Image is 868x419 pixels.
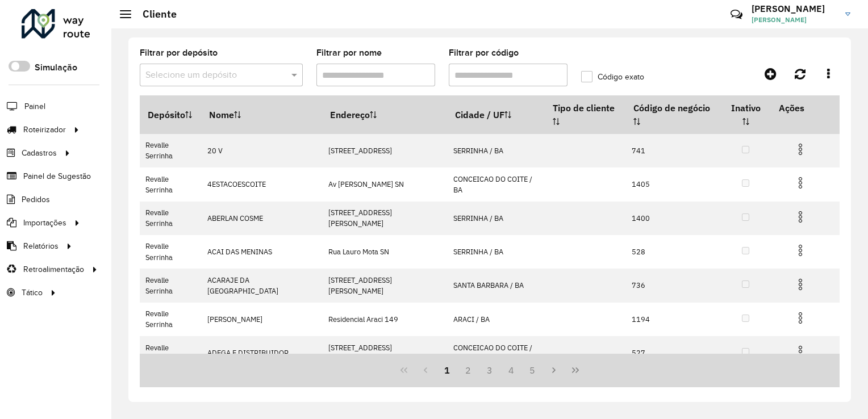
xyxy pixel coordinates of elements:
[545,96,626,134] th: Tipo de cliente
[771,96,839,120] th: Ações
[202,269,323,302] td: ACARAJE DA [GEOGRAPHIC_DATA]
[752,15,837,25] span: [PERSON_NAME]
[140,96,202,134] th: Depósito
[22,194,50,206] span: Pedidos
[500,359,522,381] button: 4
[625,96,720,134] th: Código de negócio
[202,167,323,201] td: 4ESTACOESCOITE
[316,46,382,60] label: Filtrar por nome
[752,3,837,14] h3: [PERSON_NAME]
[35,61,77,74] label: Simulação
[720,96,771,134] th: Inativo
[23,240,59,252] span: Relatórios
[140,134,202,167] td: Revalle Serrinha
[323,336,448,370] td: [STREET_ADDRESS][PERSON_NAME]
[23,263,84,275] span: Retroalimentação
[625,303,720,336] td: 1194
[625,269,720,302] td: 736
[323,303,448,336] td: Residencial Araci 149
[323,167,448,201] td: Av [PERSON_NAME] SN
[22,147,57,159] span: Cadastros
[23,170,91,182] span: Painel de Sugestão
[447,336,544,370] td: CONCEICAO DO COITE / BA
[23,124,66,136] span: Roteirizador
[447,96,544,134] th: Cidade / UF
[625,336,720,370] td: 527
[323,235,448,269] td: Rua Lauro Mota SN
[522,359,544,381] button: 5
[479,359,500,381] button: 3
[131,8,177,20] h2: Cliente
[323,202,448,235] td: [STREET_ADDRESS][PERSON_NAME]
[436,359,458,381] button: 1
[202,96,323,134] th: Nome
[543,359,565,381] button: Next Page
[140,202,202,235] td: Revalle Serrinha
[202,336,323,370] td: ADEGA E DISTRIBUIDOR
[447,269,544,302] td: SANTA BARBARA / BA
[202,202,323,235] td: ABERLAN COSME
[625,134,720,167] td: 741
[457,359,479,381] button: 2
[140,167,202,201] td: Revalle Serrinha
[140,46,218,60] label: Filtrar por depósito
[565,359,586,381] button: Last Page
[323,134,448,167] td: [STREET_ADDRESS]
[140,336,202,370] td: Revalle Serrinha
[724,2,749,27] a: Contato Rápido
[447,235,544,269] td: SERRINHA / BA
[140,235,202,269] td: Revalle Serrinha
[323,269,448,302] td: [STREET_ADDRESS][PERSON_NAME]
[625,235,720,269] td: 528
[202,134,323,167] td: 20 V
[581,71,644,83] label: Código exato
[140,269,202,302] td: Revalle Serrinha
[447,303,544,336] td: ARACI / BA
[447,167,544,201] td: CONCEICAO DO COITE / BA
[625,202,720,235] td: 1400
[447,134,544,167] td: SERRINHA / BA
[202,235,323,269] td: ACAI DAS MENINAS
[625,167,720,201] td: 1405
[447,202,544,235] td: SERRINHA / BA
[24,100,45,112] span: Painel
[323,96,448,134] th: Endereço
[449,46,519,60] label: Filtrar por código
[140,303,202,336] td: Revalle Serrinha
[202,303,323,336] td: [PERSON_NAME]
[22,287,43,299] span: Tático
[23,217,66,229] span: Importações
